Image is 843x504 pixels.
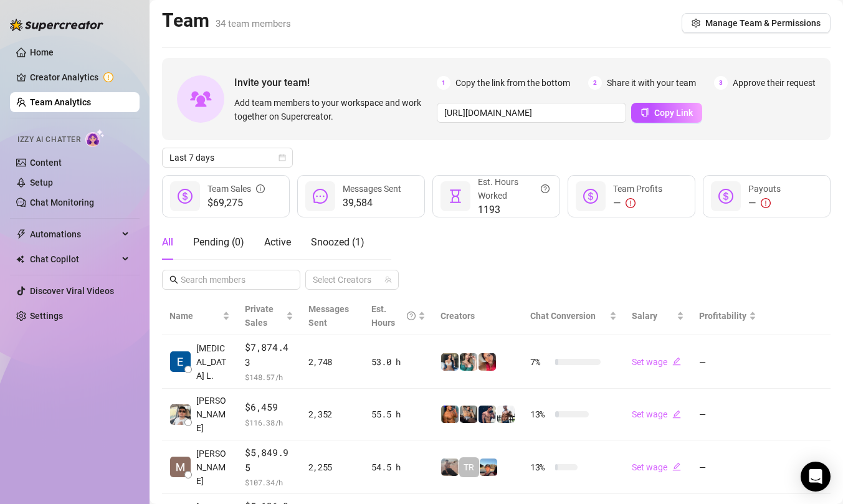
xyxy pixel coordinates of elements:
[30,197,94,207] a: Chat Monitoring
[588,76,602,90] span: 2
[169,309,220,323] span: Name
[613,196,662,211] div: —
[705,18,821,28] span: Manage Team & Permissions
[162,235,173,250] div: All
[464,460,474,474] span: TR
[311,236,364,248] span: Snoozed ( 1 )
[607,76,696,90] span: Share it with your team
[460,406,477,423] img: George
[245,445,293,475] span: $5,849.95
[631,103,702,123] button: Copy Link
[371,355,425,369] div: 53.0 h
[30,67,130,87] a: Creator Analytics exclamation-circle
[384,276,392,283] span: team
[801,462,831,492] div: Open Intercom Messenger
[692,19,700,27] span: setting
[541,175,550,202] span: question-circle
[30,97,91,107] a: Team Analytics
[30,286,114,296] a: Discover Viral Videos
[371,407,425,421] div: 55.5 h
[497,406,515,423] img: JUSTIN
[761,198,771,208] span: exclamation-circle
[478,202,550,217] span: 1193
[682,13,831,33] button: Manage Team & Permissions
[162,9,291,32] h2: Team
[17,134,80,146] span: Izzy AI Chatter
[479,406,496,423] img: Axel
[613,184,662,194] span: Team Profits
[207,196,265,211] span: $69,275
[718,189,733,204] span: dollar-circle
[16,229,26,239] span: thunderbolt
[748,196,781,211] div: —
[10,19,103,31] img: logo-BBDzfeDw.svg
[308,355,357,369] div: 2,748
[181,273,283,287] input: Search members
[632,311,657,321] span: Salary
[441,459,459,476] img: LC
[30,224,118,244] span: Automations
[279,154,286,161] span: calendar
[672,357,681,366] span: edit
[692,389,764,440] td: —
[371,460,425,474] div: 54.5 h
[245,400,293,415] span: $6,459
[433,297,523,335] th: Creators
[583,189,598,204] span: dollar-circle
[196,394,230,435] span: [PERSON_NAME]
[478,175,550,202] div: Est. Hours Worked
[30,178,53,188] a: Setup
[480,459,497,476] img: Zach
[264,236,291,248] span: Active
[196,341,230,383] span: [MEDICAL_DATA] L.
[460,353,477,371] img: Zaddy
[169,275,178,284] span: search
[170,351,191,372] img: Exon Locsin
[170,404,191,425] img: Rick Gino Tarce…
[530,407,550,421] span: 13 %
[30,47,54,57] a: Home
[692,335,764,389] td: —
[245,416,293,429] span: $ 116.38 /h
[343,196,401,211] span: 39,584
[162,297,237,335] th: Name
[308,407,357,421] div: 2,352
[455,76,570,90] span: Copy the link from the bottom
[692,440,764,494] td: —
[245,476,293,488] span: $ 107.34 /h
[245,340,293,369] span: $7,874.43
[632,462,681,472] a: Set wageedit
[170,457,191,477] img: Mariane Subia
[207,182,265,196] div: Team Sales
[245,304,274,328] span: Private Sales
[234,75,437,90] span: Invite your team!
[441,353,459,371] img: Katy
[313,189,328,204] span: message
[343,184,401,194] span: Messages Sent
[245,371,293,383] span: $ 148.57 /h
[437,76,450,90] span: 1
[256,182,265,196] span: info-circle
[30,249,118,269] span: Chat Copilot
[654,108,693,118] span: Copy Link
[308,304,349,328] span: Messages Sent
[748,184,781,194] span: Payouts
[16,255,24,264] img: Chat Copilot
[641,108,649,116] span: copy
[407,302,416,330] span: question-circle
[371,302,415,330] div: Est. Hours
[30,158,62,168] a: Content
[193,235,244,250] div: Pending ( 0 )
[714,76,728,90] span: 3
[30,311,63,321] a: Settings
[632,357,681,367] a: Set wageedit
[530,355,550,369] span: 7 %
[441,406,459,423] img: JG
[672,410,681,419] span: edit
[196,447,230,488] span: [PERSON_NAME]
[308,460,357,474] div: 2,255
[672,462,681,471] span: edit
[85,129,105,147] img: AI Chatter
[699,311,746,321] span: Profitability
[530,460,550,474] span: 13 %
